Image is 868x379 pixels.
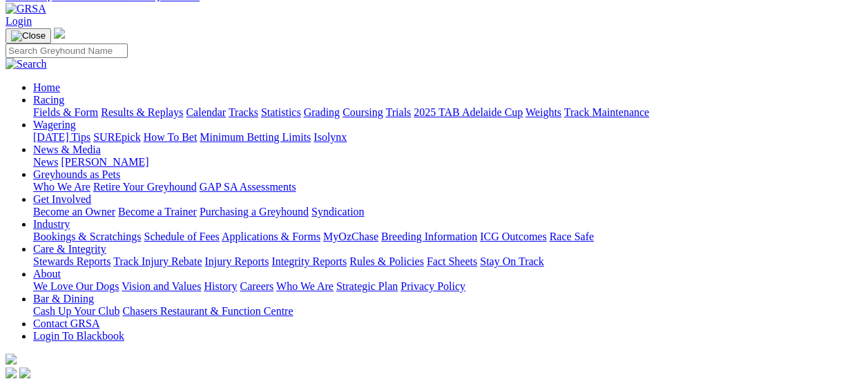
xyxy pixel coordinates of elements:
a: Retire Your Greyhound [93,181,197,193]
a: Fact Sheets [427,255,477,267]
div: Care & Integrity [33,255,862,268]
a: Track Injury Rebate [113,255,202,267]
a: Strategic Plan [336,280,398,292]
a: Fields & Form [33,106,98,118]
img: facebook.svg [6,367,17,378]
a: Care & Integrity [33,243,106,255]
div: Wagering [33,131,862,144]
a: Become a Trainer [118,206,197,217]
a: Racing [33,94,64,106]
div: About [33,280,862,293]
a: Home [33,81,60,93]
a: Login [6,15,32,27]
a: Chasers Restaurant & Function Centre [122,305,293,317]
div: Racing [33,106,862,119]
a: Industry [33,218,70,230]
a: Who We Are [33,181,90,193]
a: Privacy Policy [401,280,465,292]
a: News & Media [33,144,101,155]
a: Syndication [311,206,364,217]
a: Breeding Information [381,231,477,242]
a: [DATE] Tips [33,131,90,143]
a: Who We Are [276,280,334,292]
a: Coursing [343,106,383,118]
a: Results & Replays [101,106,183,118]
img: logo-grsa-white.png [6,353,17,365]
a: We Love Our Dogs [33,280,119,292]
div: Greyhounds as Pets [33,181,862,193]
a: Login To Blackbook [33,330,124,342]
a: Track Maintenance [564,106,649,118]
a: Stay On Track [480,255,543,267]
a: Tracks [229,106,258,118]
a: Applications & Forms [222,231,320,242]
a: News [33,156,58,168]
a: GAP SA Assessments [200,181,296,193]
a: Grading [304,106,340,118]
a: Bookings & Scratchings [33,231,141,242]
a: ICG Outcomes [480,231,546,242]
a: Injury Reports [204,255,269,267]
a: Purchasing a Greyhound [200,206,309,217]
a: About [33,268,61,280]
div: Bar & Dining [33,305,862,318]
a: How To Bet [144,131,197,143]
div: News & Media [33,156,862,168]
a: Minimum Betting Limits [200,131,311,143]
a: Careers [240,280,273,292]
img: logo-grsa-white.png [54,28,65,39]
a: Statistics [261,106,301,118]
img: Close [11,30,46,41]
div: Industry [33,231,862,243]
a: Vision and Values [122,280,201,292]
a: Race Safe [549,231,593,242]
a: Rules & Policies [349,255,424,267]
a: Trials [385,106,411,118]
a: Bar & Dining [33,293,94,304]
img: Search [6,58,47,70]
a: Schedule of Fees [144,231,219,242]
a: Wagering [33,119,76,130]
a: Weights [525,106,561,118]
a: Cash Up Your Club [33,305,119,317]
a: Stewards Reports [33,255,110,267]
a: Contact GRSA [33,318,99,329]
a: Calendar [186,106,226,118]
img: twitter.svg [19,367,30,378]
a: Get Involved [33,193,91,205]
a: History [204,280,237,292]
button: Toggle navigation [6,28,51,43]
a: Integrity Reports [271,255,347,267]
a: MyOzChase [323,231,378,242]
a: Isolynx [314,131,347,143]
a: SUREpick [93,131,140,143]
a: 2025 TAB Adelaide Cup [414,106,523,118]
input: Search [6,43,128,58]
a: [PERSON_NAME] [61,156,148,168]
a: Become an Owner [33,206,115,217]
a: Greyhounds as Pets [33,168,120,180]
img: GRSA [6,3,46,15]
div: Get Involved [33,206,862,218]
